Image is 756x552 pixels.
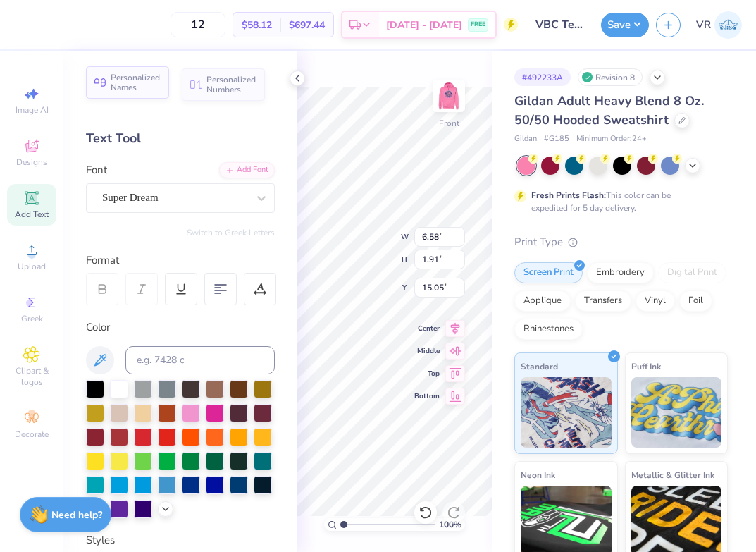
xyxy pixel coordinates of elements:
[414,391,440,401] span: Bottom
[16,157,47,168] span: Designs
[439,518,461,531] span: 100 %
[386,18,462,32] span: [DATE] - [DATE]
[576,133,647,145] span: Minimum Order: 24 +
[714,11,742,39] img: Val Rhey Lodueta
[514,290,571,312] div: Applique
[525,11,594,39] input: Untitled Design
[471,20,485,30] span: FREE
[15,209,49,220] span: Add Text
[544,133,569,145] span: # G185
[636,290,675,312] div: Vinyl
[206,75,256,94] span: Personalized Numbers
[86,129,275,148] div: Text Tool
[171,12,225,37] input: – –
[521,467,555,482] span: Neon Ink
[15,429,49,440] span: Decorate
[86,319,275,336] div: Color
[18,261,46,272] span: Upload
[587,262,654,283] div: Embroidery
[631,377,722,448] img: Puff Ink
[21,313,43,324] span: Greek
[514,262,583,283] div: Screen Print
[578,68,643,86] div: Revision 8
[414,369,440,379] span: Top
[86,162,107,178] label: Font
[219,162,275,178] div: Add Font
[575,290,631,312] div: Transfers
[514,133,537,145] span: Gildan
[111,73,161,92] span: Personalized Names
[414,324,440,333] span: Center
[696,17,711,33] span: VR
[86,252,276,269] div: Format
[187,227,275,238] button: Switch to Greek Letters
[514,92,704,128] span: Gildan Adult Heavy Blend 8 Oz. 50/50 Hooded Sweatshirt
[435,82,463,110] img: Front
[439,117,459,130] div: Front
[289,18,325,32] span: $697.44
[514,319,583,340] div: Rhinestones
[16,104,49,116] span: Image AI
[531,189,705,214] div: This color can be expedited for 5 day delivery.
[242,18,272,32] span: $58.12
[51,508,102,522] strong: Need help?
[601,13,649,37] button: Save
[631,467,714,482] span: Metallic & Glitter Ink
[696,11,742,39] a: VR
[679,290,712,312] div: Foil
[7,365,56,388] span: Clipart & logos
[631,359,661,374] span: Puff Ink
[86,532,275,548] div: Styles
[521,359,558,374] span: Standard
[125,346,275,374] input: e.g. 7428 c
[514,68,571,86] div: # 492233A
[514,234,728,250] div: Print Type
[521,377,612,448] img: Standard
[531,190,606,201] strong: Fresh Prints Flash:
[658,262,726,283] div: Digital Print
[414,346,440,356] span: Middle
